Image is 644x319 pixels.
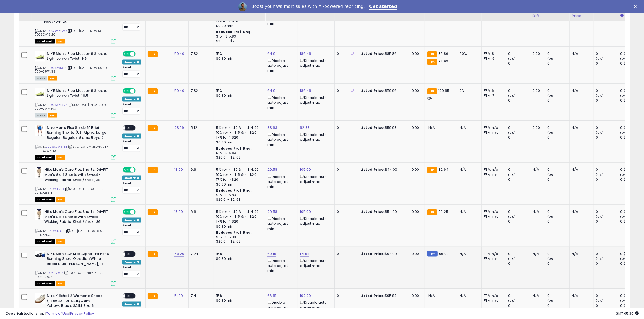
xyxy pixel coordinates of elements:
div: 15% [216,251,261,256]
span: N/A [428,125,435,130]
div: 0 (0%) [620,51,642,56]
div: $15 - $15.83 [216,193,261,197]
div: 0 [596,98,618,103]
div: 0.00 [412,209,421,214]
span: FBA [56,281,65,286]
div: 0 [596,88,618,93]
div: 0 [596,51,618,56]
small: FBA [427,59,437,65]
div: 0 (0%) [620,261,642,266]
div: ASIN: [35,4,116,43]
div: Preset: [122,103,141,115]
div: $0.30 min [216,93,261,98]
small: (0%) [620,257,628,261]
a: 186.49 [300,88,311,93]
div: 0.00 [412,167,421,172]
b: Reduced Prof. Rng. [216,29,252,34]
b: Nike Killshot 2 Women's Shoes (FZ5630-101, SAIL/Gum Yellow/Black/SAIL) Size 6 [47,293,113,310]
span: | SKU: [DATE]-Nike-50.40-B0DXGWM3VX [35,103,109,111]
div: 0 [547,251,569,256]
b: Nike Men's Flex Stride 5" Brief Running Shorts (US, Alpha, Large, Regular, Regular, Game Royal) [47,125,113,142]
b: Listed Price: [360,88,385,93]
div: $0.30 min [216,256,261,261]
div: $59.98 [360,125,405,130]
span: All listings that are currently out of stock and unavailable for purchase on Amazon [35,39,55,44]
div: 0 [547,209,569,214]
a: B0DXGJWN8Z [46,66,67,70]
div: 15% [216,88,261,93]
small: FBA [148,251,158,257]
div: ASIN: [35,51,116,80]
b: Listed Price: [360,51,385,56]
div: Preset: [122,66,141,78]
div: 7.4 [191,293,210,298]
span: FBA [56,39,65,44]
small: FBA [148,209,158,215]
div: 6.6 [191,167,210,172]
a: 66.81 [267,293,276,298]
div: 0.00 [533,125,541,130]
div: 15% [216,293,261,298]
div: $0.30 min [216,23,261,28]
span: OFF [135,89,143,93]
div: FBA: n/a [484,251,502,256]
div: 0 [508,167,530,172]
div: $0.30 min [216,224,261,229]
div: FBM: n/a [484,130,502,135]
a: 18.90 [174,209,183,214]
small: (0%) [508,214,516,219]
div: ASIN: [35,88,116,117]
a: 18.90 [174,167,183,172]
span: All listings that are currently out of stock and unavailable for purchase on Amazon [35,239,55,244]
div: 0 [547,135,569,140]
small: FBA [148,167,158,173]
div: 0 (0%) [620,88,642,93]
div: 10% for >= $15 & <= $20 [216,214,261,219]
div: 0.00 [412,51,421,56]
div: 0 [337,51,354,56]
div: 0 [508,98,530,103]
a: B099S7W6H8 [46,145,67,149]
b: Listed Price: [360,167,385,172]
span: OFF [135,52,143,56]
div: $0.30 min [216,140,261,145]
div: $15 - $15.83 [216,235,261,240]
div: Preset: [122,19,141,31]
div: 0 [337,209,354,214]
div: Preset: [122,266,141,278]
a: Terms of Use [46,311,69,316]
div: 50% [460,51,477,56]
div: 5% for >= $0 & <= $14.99 [216,167,261,172]
small: (0%) [508,130,516,135]
span: 100.95 [438,88,449,93]
a: 105.00 [300,167,311,172]
b: NIKE Men's Free Metcon 6 Sneaker, Light Lemon Twist, 10.5 [47,88,113,100]
b: NIKE Men's Free Metcon 6 Sneaker, Light Lemon Twist, 9.5 [47,51,113,63]
div: 0.00 [533,88,541,93]
div: 0.00 [412,251,421,256]
div: FBA: n/a [484,209,502,214]
div: N/A [572,167,590,172]
div: 0 [547,219,569,224]
div: 0 [337,88,354,93]
div: 0 [596,177,618,182]
div: 0 [547,88,569,93]
img: 316ngML95EL._SL40_.jpg [35,88,45,99]
div: 5% for >= $0 & <= $14.99 [216,125,261,130]
div: 17% for > $20 [216,135,261,140]
div: Boost your Walmart sales with AI-powered repricing. [251,4,365,9]
small: FBA [427,167,437,173]
small: (0%) [620,130,628,135]
div: 0 [596,209,618,214]
small: (0%) [508,56,516,61]
div: 10% for >= $15 & <= $20 [216,172,261,177]
div: 0 [547,61,569,66]
div: 7.32 [191,51,210,56]
span: FBA [56,197,65,202]
div: N/A [460,125,477,130]
small: (0%) [547,257,555,261]
div: 5.12 [191,125,210,130]
div: 0 [337,167,354,172]
div: N/A [572,209,590,214]
small: Days In Stock. [620,13,624,18]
